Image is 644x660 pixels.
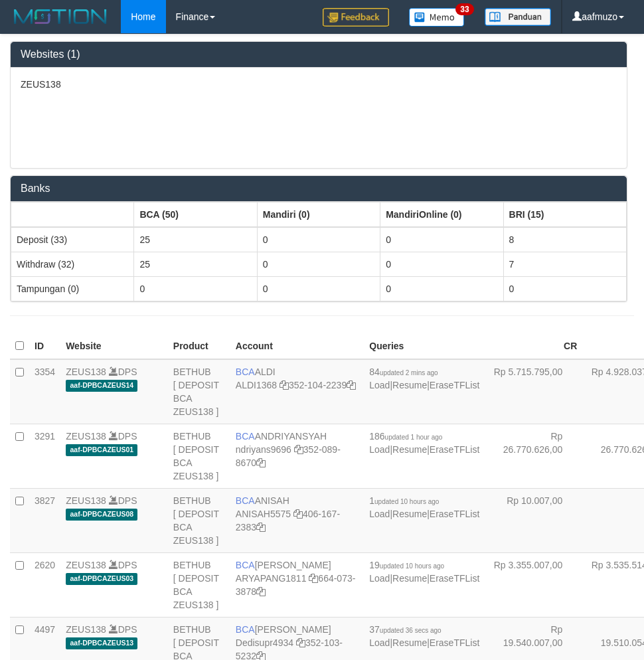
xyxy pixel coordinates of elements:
[380,562,444,570] span: updated 10 hours ago
[134,252,257,276] td: 25
[257,276,380,301] td: 0
[29,424,60,488] td: 3291
[256,522,266,533] a: Copy 4061672383 to clipboard
[369,367,438,377] span: 84
[430,637,479,648] a: EraseTFList
[392,509,427,519] a: Resume
[236,624,255,635] span: BCA
[369,380,390,390] a: Load
[230,424,364,488] td: ANDRIYANSYAH 352-089-8670
[66,431,106,442] a: ZEUS138
[392,573,427,584] a: Resume
[294,444,303,455] a: Copy ndriyans9696 to clipboard
[380,202,503,227] th: Group: activate to sort column ascending
[236,573,307,584] a: ARYAPANG1811
[323,8,389,27] img: Feedback.jpg
[168,333,230,359] th: Product
[66,509,137,520] span: aaf-DPBCAZEUS08
[296,637,305,648] a: Copy Dedisupr4934 to clipboard
[60,333,168,359] th: Website
[347,380,356,390] a: Copy 3521042239 to clipboard
[369,495,439,506] span: 1
[236,560,255,570] span: BCA
[392,380,427,390] a: Resume
[134,227,257,252] td: 25
[66,573,137,584] span: aaf-DPBCAZEUS03
[309,573,318,584] a: Copy ARYAPANG1811 to clipboard
[369,367,479,390] span: | |
[66,560,106,570] a: ZEUS138
[369,495,479,519] span: | |
[29,333,60,359] th: ID
[409,8,465,27] img: Button%20Memo.svg
[21,48,617,60] h3: Websites (1)
[21,183,617,195] h3: Banks
[385,434,443,441] span: updated 1 hour ago
[374,498,439,505] span: updated 10 hours ago
[430,509,479,519] a: EraseTFList
[369,431,442,442] span: 186
[485,488,582,552] td: Rp 10.007,00
[369,624,479,648] span: | |
[430,444,479,455] a: EraseTFList
[66,380,137,391] span: aaf-DPBCAZEUS14
[369,624,441,635] span: 37
[236,380,277,390] a: ALDI1368
[29,359,60,424] td: 3354
[236,431,255,442] span: BCA
[66,637,137,649] span: aaf-DPBCAZEUS13
[485,552,582,617] td: Rp 3.355.007,00
[503,202,626,227] th: Group: activate to sort column ascending
[503,252,626,276] td: 7
[392,444,427,455] a: Resume
[369,509,390,519] a: Load
[380,627,442,634] span: updated 36 secs ago
[168,552,230,617] td: BETHUB [ DEPOSIT BCA ZEUS138 ]
[60,424,168,488] td: DPS
[230,552,364,617] td: [PERSON_NAME] 664-073-3878
[60,552,168,617] td: DPS
[485,424,582,488] td: Rp 26.770.626,00
[168,488,230,552] td: BETHUB [ DEPOSIT BCA ZEUS138 ]
[11,252,134,276] td: Withdraw (32)
[60,359,168,424] td: DPS
[392,637,427,648] a: Resume
[430,380,479,390] a: EraseTFList
[380,276,503,301] td: 0
[230,333,364,359] th: Account
[257,252,380,276] td: 0
[60,488,168,552] td: DPS
[29,552,60,617] td: 2620
[485,359,582,424] td: Rp 5.715.795,00
[380,252,503,276] td: 0
[369,444,390,455] a: Load
[168,359,230,424] td: BETHUB [ DEPOSIT BCA ZEUS138 ]
[134,202,257,227] th: Group: activate to sort column ascending
[430,573,479,584] a: EraseTFList
[503,227,626,252] td: 8
[66,367,106,377] a: ZEUS138
[66,624,106,635] a: ZEUS138
[257,227,380,252] td: 0
[236,444,291,455] a: ndriyans9696
[369,560,444,570] span: 19
[236,367,255,377] span: BCA
[364,333,485,359] th: Queries
[293,509,303,519] a: Copy ANISAH5575 to clipboard
[134,276,257,301] td: 0
[256,457,266,468] a: Copy 3520898670 to clipboard
[380,227,503,252] td: 0
[11,202,134,227] th: Group: activate to sort column ascending
[230,488,364,552] td: ANISAH 406-167-2383
[485,8,551,26] img: panduan.png
[369,637,390,648] a: Load
[29,488,60,552] td: 3827
[257,202,380,227] th: Group: activate to sort column ascending
[168,424,230,488] td: BETHUB [ DEPOSIT BCA ZEUS138 ]
[11,227,134,252] td: Deposit (33)
[10,7,111,27] img: MOTION_logo.png
[236,495,255,506] span: BCA
[369,431,479,455] span: | |
[236,637,293,648] a: Dedisupr4934
[380,369,438,376] span: updated 2 mins ago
